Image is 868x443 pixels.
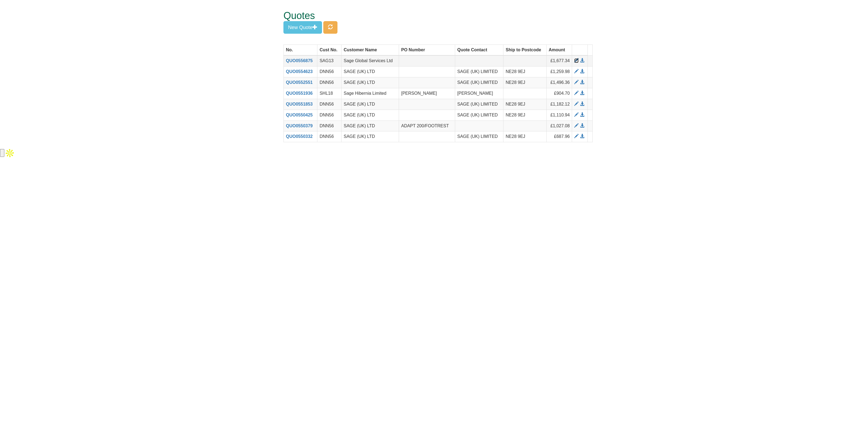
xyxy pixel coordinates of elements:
[455,45,503,55] th: Quote Contact
[341,121,399,131] td: SAGE (UK) LTD
[341,131,399,142] td: SAGE (UK) LTD
[286,91,313,96] a: QUO0551936
[286,58,313,63] a: QUO0556875
[455,131,503,142] td: SAGE (UK) LIMITED
[286,134,313,139] a: QUO0550332
[341,99,399,110] td: SAGE (UK) LTD
[284,45,317,55] th: No.
[317,121,342,131] td: DNN56
[546,88,572,99] td: £904.70
[317,88,342,99] td: SHL18
[399,88,455,99] td: [PERSON_NAME]
[317,110,342,121] td: DNN56
[286,102,313,106] a: QUO0551853
[283,21,322,34] button: New Quote
[503,67,546,77] td: NE28 9EJ
[455,110,503,121] td: SAGE (UK) LIMITED
[503,110,546,121] td: NE28 9EJ
[546,121,572,131] td: £1,027.08
[503,131,546,142] td: NE28 9EJ
[341,77,399,88] td: SAGE (UK) LTD
[546,110,572,121] td: £1,110.94
[455,99,503,110] td: SAGE (UK) LIMITED
[546,67,572,77] td: £1,259.98
[286,80,313,85] a: QUO0552551
[283,10,572,21] h1: Quotes
[317,131,342,142] td: DNN56
[503,99,546,110] td: NE28 9EJ
[455,88,503,99] td: [PERSON_NAME]
[399,121,455,131] td: ADAPT 200/FOOTREST
[546,99,572,110] td: £1,182.12
[4,148,15,159] img: Apollo
[455,77,503,88] td: SAGE (UK) LIMITED
[341,67,399,77] td: SAGE (UK) LTD
[341,55,399,66] td: Sage Global Services Ltd
[286,124,313,128] a: QUO0550379
[399,45,455,55] th: PO Number
[317,55,342,66] td: SAG13
[286,113,313,117] a: QUO0550425
[317,45,342,55] th: Cust No.
[317,67,342,77] td: DNN56
[546,45,572,55] th: Amount
[503,45,546,55] th: Ship to Postcode
[341,110,399,121] td: SAGE (UK) LTD
[546,55,572,66] td: £1,677.34
[455,67,503,77] td: SAGE (UK) LIMITED
[341,45,399,55] th: Customer Name
[503,77,546,88] td: NE28 9EJ
[546,77,572,88] td: £1,496.36
[341,88,399,99] td: Sage Hibernia Limited
[286,69,313,74] a: QUO0554623
[317,77,342,88] td: DNN56
[317,99,342,110] td: DNN56
[546,131,572,142] td: £687.96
